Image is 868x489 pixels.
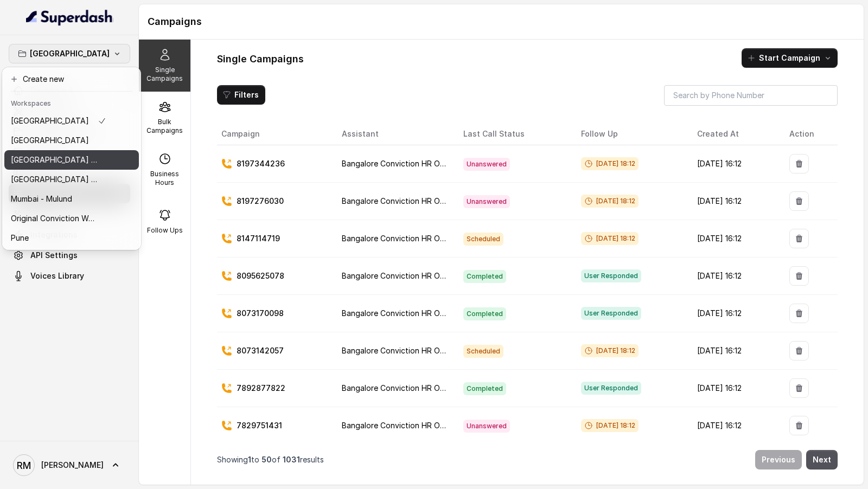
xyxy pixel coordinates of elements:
p: [GEOGRAPHIC_DATA] - [GEOGRAPHIC_DATA] - [GEOGRAPHIC_DATA] [11,173,98,186]
p: [GEOGRAPHIC_DATA] [30,47,110,60]
button: [GEOGRAPHIC_DATA] [9,44,130,63]
p: Mumbai - Mulund [11,192,72,205]
header: Workspaces [4,94,139,111]
p: Original Conviction Workspace [11,212,98,225]
div: [GEOGRAPHIC_DATA] [2,67,141,250]
p: ⁠⁠[GEOGRAPHIC_DATA] - Ijmima - [GEOGRAPHIC_DATA] [11,153,98,166]
p: [GEOGRAPHIC_DATA] [11,134,89,147]
p: [GEOGRAPHIC_DATA] [11,114,89,127]
p: Pune [11,231,29,244]
button: Create new [4,69,139,89]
